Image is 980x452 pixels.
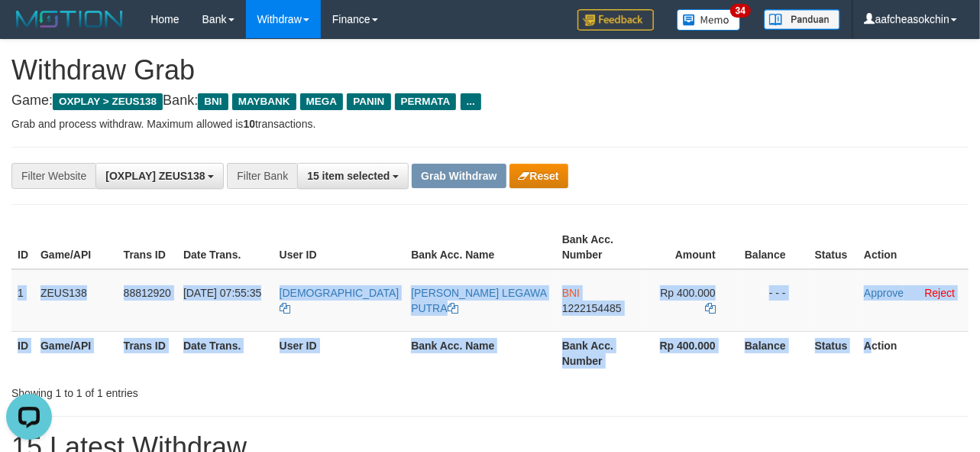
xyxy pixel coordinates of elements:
th: Date Trans. [177,331,273,375]
th: Game/API [34,226,118,269]
span: Copy 1222154485 to clipboard [562,302,622,314]
th: Balance [739,226,809,269]
th: Date Trans. [177,226,273,269]
span: MAYBANK [232,93,296,110]
span: BNI [198,93,228,110]
span: 34 [730,4,751,18]
span: ... [461,93,481,110]
div: Showing 1 to 1 of 1 entries [11,379,397,401]
span: 88812920 [124,287,171,299]
a: [PERSON_NAME] LEGAWA PUTRA [411,287,546,314]
td: - - - [739,269,809,332]
h4: Game: Bank: [11,93,969,109]
span: [DATE] 07:55:35 [183,287,261,299]
button: 15 item selected [297,163,409,189]
th: Bank Acc. Number [556,226,641,269]
div: Filter Website [11,163,95,189]
span: PERMATA [395,93,457,110]
th: Bank Acc. Number [556,331,641,375]
th: Trans ID [118,226,177,269]
img: MOTION_logo.png [11,8,128,31]
a: Reject [925,287,956,299]
th: Status [809,331,858,375]
span: [OXPLAY] ZEUS138 [105,170,205,182]
th: User ID [273,226,406,269]
img: panduan.png [764,9,840,30]
th: Action [858,226,969,269]
th: Trans ID [118,331,177,375]
button: Grab Withdraw [412,164,506,188]
button: [OXPLAY] ZEUS138 [95,163,224,189]
span: MEGA [300,93,344,110]
th: Amount [641,226,739,269]
a: [DEMOGRAPHIC_DATA] [280,287,399,314]
span: BNI [562,287,580,299]
div: Filter Bank [227,163,297,189]
button: Reset [509,164,568,188]
th: Game/API [34,331,118,375]
td: 1 [11,269,34,332]
span: PANIN [347,93,390,110]
th: Status [809,226,858,269]
th: Action [858,331,969,375]
a: Approve [864,287,904,299]
th: Bank Acc. Name [405,226,556,269]
p: Grab and process withdraw. Maximum allowed is transactions. [11,116,969,132]
a: Copy 400000 to clipboard [705,302,716,314]
button: Open LiveChat chat widget [6,6,52,52]
span: [DEMOGRAPHIC_DATA] [280,287,399,299]
strong: 10 [243,118,255,130]
img: Button%20Memo.svg [677,9,741,31]
th: User ID [273,331,406,375]
span: OXPLAY > ZEUS138 [53,93,163,110]
td: ZEUS138 [34,269,118,332]
img: Feedback.jpg [577,9,654,31]
th: Rp 400.000 [641,331,739,375]
span: 15 item selected [307,170,390,182]
th: Balance [739,331,809,375]
span: Rp 400.000 [660,287,715,299]
h1: Withdraw Grab [11,55,969,86]
th: ID [11,226,34,269]
th: ID [11,331,34,375]
th: Bank Acc. Name [405,331,556,375]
